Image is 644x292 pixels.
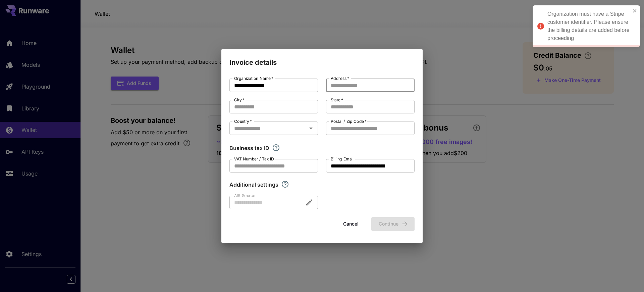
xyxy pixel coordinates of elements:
[221,49,423,68] h2: Invoice details
[281,180,289,188] svg: Explore additional customization settings
[234,76,273,81] label: Organization Name
[547,10,631,42] div: Organization must have a Stripe customer identifier. Please ensure the billing details are added ...
[306,124,316,133] button: Open
[234,156,274,162] label: VAT Number / Tax ID
[336,217,366,231] button: Cancel
[331,118,367,124] label: Postal / Zip Code
[331,76,349,81] label: Address
[331,156,354,162] label: Billing Email
[633,8,637,13] button: close
[234,118,252,124] label: Country
[234,97,245,103] label: City
[234,193,255,198] label: AIR Source
[272,144,280,152] svg: If you are a business tax registrant, please enter your business tax ID here.
[229,181,278,189] p: Additional settings
[331,97,343,103] label: State
[229,144,269,152] p: Business tax ID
